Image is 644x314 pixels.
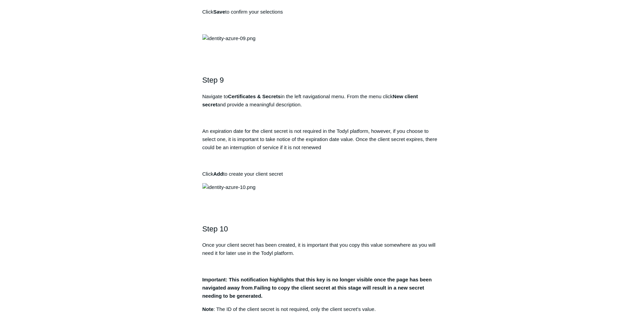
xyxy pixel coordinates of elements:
[202,8,442,16] p: Click to confirm your selections
[202,170,442,178] p: Click to create your client secret
[228,93,281,99] strong: Certificates & Secrets
[202,285,424,299] strong: Failing to copy the client secret at this stage will result in a new secret needing to be generated.
[202,241,442,257] p: Once your client secret has been created, it is important that you copy this value somewhere as y...
[202,34,256,42] img: identity-azure-09.png
[202,277,432,291] strong: Important: This notification highlights that this key is no longer visible once the page has been...
[202,183,256,191] img: identity-azure-10.png
[202,92,442,109] p: Navigate to in the left navigational menu. From the menu click and provide a meaningful description.
[213,9,225,15] strong: Save
[202,276,442,300] p: .
[202,305,442,313] p: : The ID of the client secret is not required, only the client secret's value.
[213,171,223,177] strong: Add
[202,223,442,235] h2: Step 10
[202,306,214,312] strong: Note
[202,74,442,86] h2: Step 9
[202,93,418,107] strong: New client secret
[202,127,442,152] p: An expiration date for the client secret is not required in the Todyl platform, however, if you c...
